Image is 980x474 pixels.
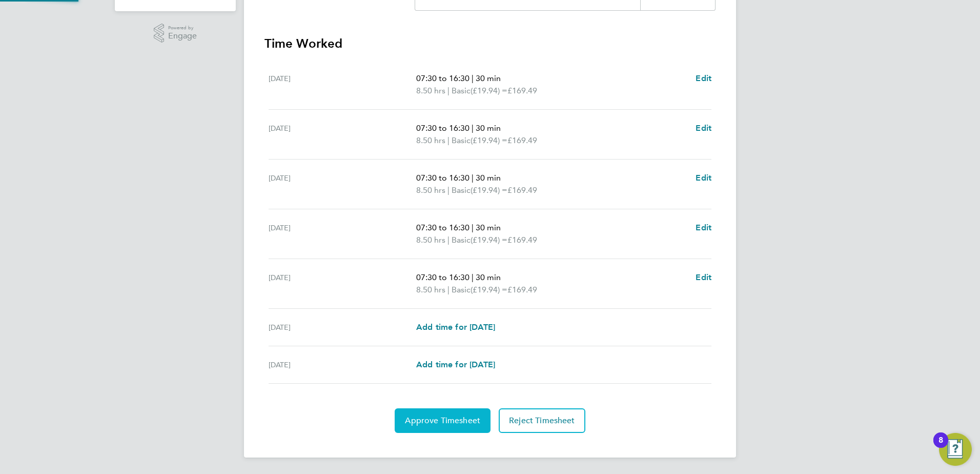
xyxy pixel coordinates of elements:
[471,135,507,145] span: (£19.94) =
[416,360,495,369] span: Add time for [DATE]
[472,123,474,133] span: |
[471,285,507,294] span: (£19.94) =
[696,272,711,282] span: Edit
[696,222,711,234] a: Edit
[269,172,416,196] div: [DATE]
[452,284,471,296] span: Basic
[472,73,474,83] span: |
[476,173,501,183] span: 30 min
[507,235,537,245] span: £169.49
[416,123,469,133] span: 07:30 to 16:30
[416,86,445,95] span: 8.50 hrs
[471,235,507,245] span: (£19.94) =
[416,322,495,332] span: Add time for [DATE]
[499,408,585,433] button: Reject Timesheet
[938,440,943,453] div: 8
[416,285,445,294] span: 8.50 hrs
[471,86,507,95] span: (£19.94) =
[452,134,471,147] span: Basic
[416,235,445,245] span: 8.50 hrs
[507,86,537,95] span: £169.49
[168,32,197,41] span: Engage
[472,272,474,282] span: |
[269,72,416,97] div: [DATE]
[507,185,537,195] span: £169.49
[476,223,501,232] span: 30 min
[447,235,450,245] span: |
[452,234,471,246] span: Basic
[696,271,711,284] a: Edit
[269,122,416,147] div: [DATE]
[269,321,416,333] div: [DATE]
[269,222,416,246] div: [DATE]
[471,185,507,195] span: (£19.94) =
[416,223,469,232] span: 07:30 to 16:30
[447,185,450,195] span: |
[395,408,491,433] button: Approve Timesheet
[447,86,450,95] span: |
[416,185,445,195] span: 8.50 hrs
[269,359,416,371] div: [DATE]
[476,272,501,282] span: 30 min
[452,85,471,97] span: Basic
[416,135,445,145] span: 8.50 hrs
[472,223,474,232] span: |
[696,223,711,232] span: Edit
[507,135,537,145] span: £169.49
[696,123,711,133] span: Edit
[939,433,972,466] button: Open Resource Center, 8 new notifications
[264,35,716,52] h3: Time Worked
[509,416,575,426] span: Reject Timesheet
[452,184,471,196] span: Basic
[696,122,711,134] a: Edit
[154,24,197,43] a: Powered byEngage
[472,173,474,183] span: |
[416,321,495,333] a: Add time for [DATE]
[476,123,501,133] span: 30 min
[416,359,495,371] a: Add time for [DATE]
[696,172,711,184] a: Edit
[168,24,197,32] span: Powered by
[476,73,501,83] span: 30 min
[416,173,469,183] span: 07:30 to 16:30
[405,416,480,426] span: Approve Timesheet
[696,73,711,83] span: Edit
[507,285,537,294] span: £169.49
[416,73,469,83] span: 07:30 to 16:30
[447,135,450,145] span: |
[269,271,416,296] div: [DATE]
[696,72,711,85] a: Edit
[696,173,711,183] span: Edit
[416,272,469,282] span: 07:30 to 16:30
[447,285,450,294] span: |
